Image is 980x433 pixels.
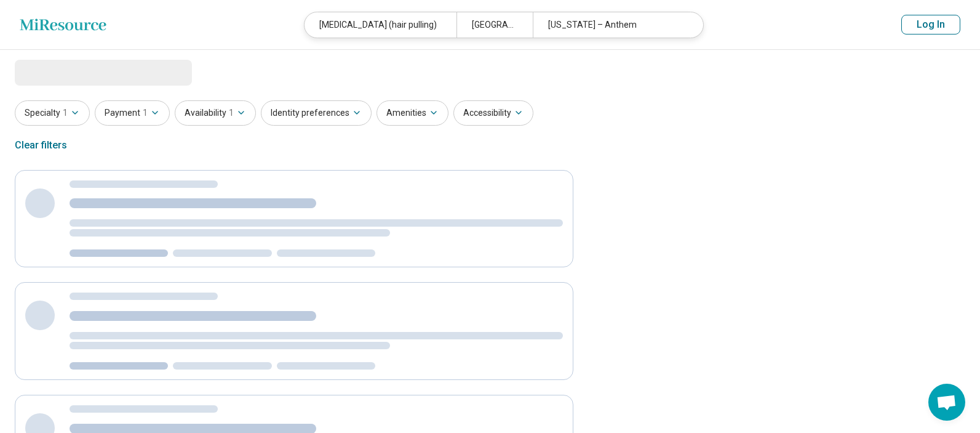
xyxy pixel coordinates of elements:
[453,100,533,126] button: Accessibility
[928,384,965,421] a: Open chat
[175,100,256,126] button: Availability1
[143,107,148,119] span: 1
[901,15,960,34] button: Log In
[15,60,118,84] span: Loading...
[15,131,67,160] div: Clear filters
[15,100,90,126] button: Specialty1
[533,12,685,38] div: [US_STATE] – Anthem
[305,12,456,38] div: [MEDICAL_DATA] (hair pulling)
[229,107,234,119] span: 1
[63,107,68,119] span: 1
[376,100,448,126] button: Amenities
[456,12,533,38] div: [GEOGRAPHIC_DATA]
[95,100,170,126] button: Payment1
[261,100,372,126] button: Identity preferences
